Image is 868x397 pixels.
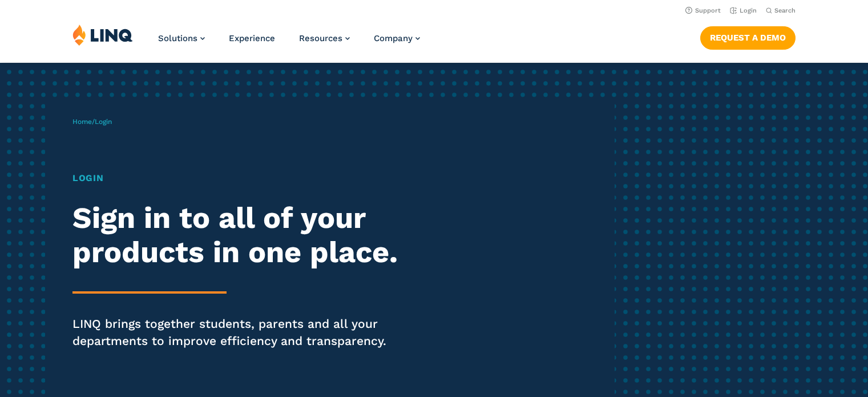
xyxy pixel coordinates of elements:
a: Login [730,7,757,14]
span: Login [95,118,112,126]
span: Company [374,33,413,43]
span: / [72,118,112,126]
span: Search [774,7,796,14]
h2: Sign in to all of your products in one place. [72,201,407,270]
span: Solutions [158,33,197,43]
a: Company [374,33,420,43]
a: Home [72,118,92,126]
img: LINQ | K‑12 Software [72,24,133,46]
a: Request a Demo [700,26,796,49]
p: LINQ brings together students, parents and all your departments to improve efficiency and transpa... [72,315,407,350]
a: Experience [229,33,275,43]
a: Support [685,7,721,14]
a: Resources [299,33,350,43]
a: Solutions [158,33,205,43]
span: Resources [299,33,342,43]
nav: Primary Navigation [158,24,420,62]
h1: Login [72,171,407,185]
nav: Button Navigation [700,24,796,49]
button: Open Search Bar [766,6,796,15]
